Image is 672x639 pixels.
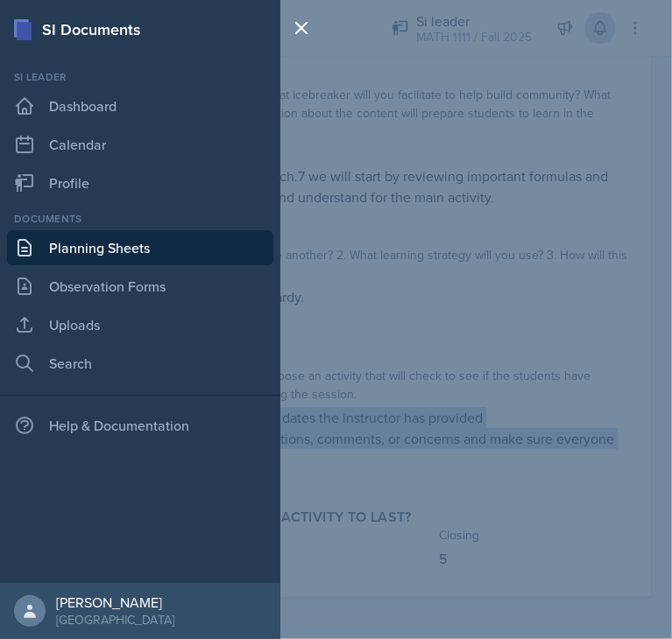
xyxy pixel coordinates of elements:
a: Planning Sheets [7,230,273,265]
div: [GEOGRAPHIC_DATA] [56,611,174,628]
a: Profile [7,165,273,200]
a: Observation Forms [7,269,273,304]
div: Help & Documentation [7,408,273,443]
div: Documents [7,211,273,227]
div: [PERSON_NAME] [56,593,174,611]
a: Dashboard [7,88,273,123]
a: Calendar [7,127,273,162]
a: Uploads [7,307,273,342]
div: Si leader [7,69,273,85]
a: Search [7,346,273,381]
